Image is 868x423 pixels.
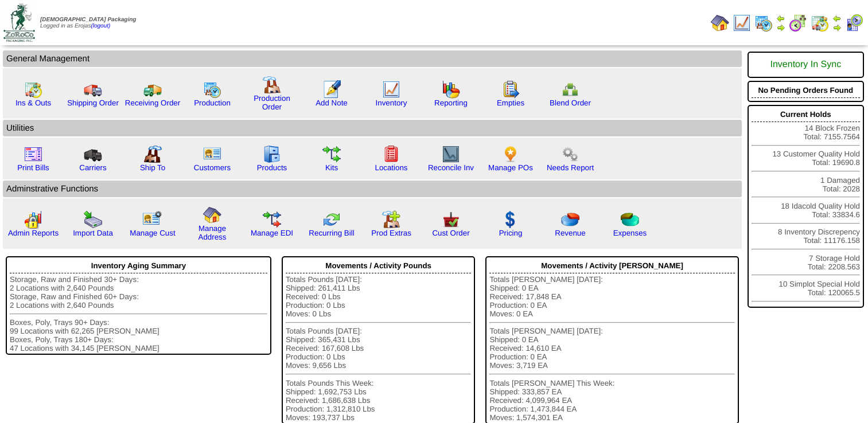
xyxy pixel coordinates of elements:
a: Production [194,99,231,107]
a: Reporting [434,99,468,107]
a: Manage POs [488,163,533,172]
a: Shipping Order [67,99,119,107]
img: dollar.gif [501,210,520,229]
a: Inventory [376,99,407,107]
img: line_graph.gif [382,80,400,99]
img: calendarblend.gif [789,14,807,32]
img: calendarprod.gif [203,80,221,99]
div: Inventory Aging Summary [10,258,267,273]
img: edi.gif [263,210,281,229]
img: truck.gif [84,80,102,99]
img: orders.gif [322,80,341,99]
div: No Pending Orders Found [752,83,860,98]
a: Recurring Bill [309,229,354,237]
a: Production Order [254,94,290,111]
img: line_graph.gif [733,14,751,32]
img: arrowright.gif [776,23,785,32]
img: zoroco-logo-small.webp [3,3,35,42]
a: Revenue [555,229,585,237]
img: network.png [561,80,579,99]
a: Needs Report [547,163,594,172]
a: Ins & Outs [15,99,51,107]
a: Manage EDI [251,229,293,237]
img: invoice2.gif [24,145,42,163]
img: calendarinout.gif [24,80,42,99]
div: Totals [PERSON_NAME] [DATE]: Shipped: 0 EA Received: 17,848 EA Production: 0 EA Moves: 0 EA Total... [489,275,734,422]
img: arrowleft.gif [776,14,785,23]
td: Utilities [3,120,742,136]
a: Manage Address [198,224,227,241]
img: workorder.gif [501,80,520,99]
a: Kits [325,163,338,172]
div: Storage, Raw and Finished 30+ Days: 2 Locations with 2,640 Pounds Storage, Raw and Finished 60+ D... [10,275,267,352]
img: arrowleft.gif [832,14,842,23]
a: Receiving Order [125,99,180,107]
img: home.gif [711,14,729,32]
img: pie_chart2.png [621,210,639,229]
a: Carriers [79,163,106,172]
img: pie_chart.png [561,210,579,229]
a: Products [257,163,287,172]
img: cabinet.gif [263,145,281,163]
td: Adminstrative Functions [3,181,742,197]
span: [DEMOGRAPHIC_DATA] Packaging [40,17,136,23]
a: Prod Extras [371,229,411,237]
img: graph2.png [24,210,42,229]
img: po.png [501,145,520,163]
a: Print Bills [17,163,49,172]
img: home.gif [203,206,221,224]
img: arrowright.gif [832,23,842,32]
img: cust_order.png [442,210,460,229]
img: line_graph2.gif [442,145,460,163]
td: General Management [3,50,742,67]
span: Logged in as Erojas [40,17,136,29]
a: Add Note [316,99,348,107]
a: Customers [194,163,231,172]
img: locations.gif [382,145,400,163]
div: 14 Block Frozen Total: 7155.7564 13 Customer Quality Hold Total: 19690.8 1 Damaged Total: 2028 18... [748,105,864,308]
a: Blend Order [550,99,591,107]
img: customers.gif [203,145,221,163]
a: Expenses [613,229,647,237]
a: Empties [497,99,524,107]
img: managecust.png [142,210,164,229]
div: Movements / Activity Pounds [286,258,472,273]
a: Import Data [73,229,113,237]
a: Reconcile Inv [428,163,474,172]
div: Inventory In Sync [752,54,860,76]
a: Manage Cust [130,229,175,237]
img: calendarcustomer.gif [845,14,863,32]
img: calendarinout.gif [811,14,829,32]
img: truck2.gif [143,80,162,99]
img: workflow.gif [322,145,341,163]
img: workflow.png [561,145,579,163]
div: Current Holds [752,107,860,122]
img: graph.gif [442,80,460,99]
div: Movements / Activity [PERSON_NAME] [489,258,734,273]
img: prodextras.gif [382,210,400,229]
a: Locations [375,163,407,172]
img: import.gif [84,210,102,229]
img: factory.gif [263,76,281,94]
a: Admin Reports [8,229,59,237]
div: Totals Pounds [DATE]: Shipped: 261,411 Lbs Received: 0 Lbs Production: 0 Lbs Moves: 0 Lbs Totals ... [286,275,472,422]
a: Pricing [499,229,523,237]
img: reconcile.gif [322,210,341,229]
img: calendarprod.gif [754,14,773,32]
img: factory2.gif [143,145,162,163]
a: Ship To [140,163,165,172]
a: (logout) [91,23,110,29]
a: Cust Order [432,229,469,237]
img: truck3.gif [84,145,102,163]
